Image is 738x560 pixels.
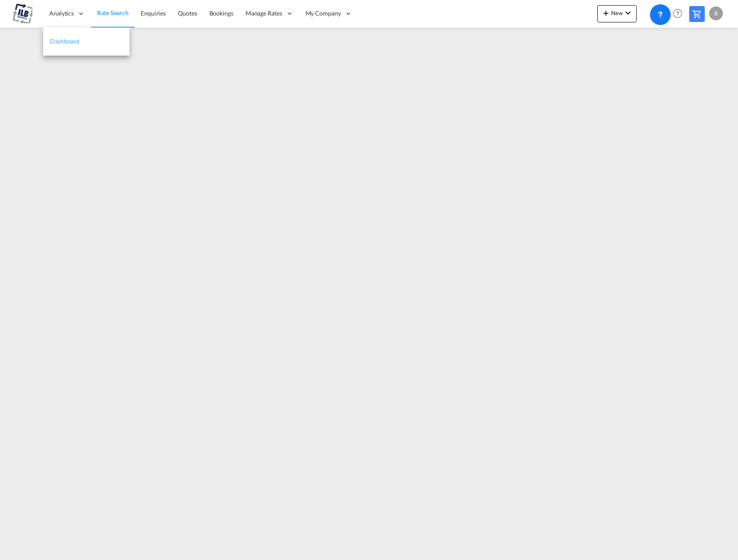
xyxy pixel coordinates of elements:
span: Help [670,6,685,21]
span: Analytics [49,9,74,18]
div: Help [670,6,689,22]
a: Dashboard [43,28,129,56]
div: R [709,6,723,20]
span: Manage Rates [246,9,282,18]
span: Rate Search [97,9,129,16]
button: icon-plus 400-fgNewicon-chevron-down [597,5,637,22]
span: Dashboard [50,38,79,45]
span: Enquiries [141,9,166,17]
md-icon: icon-plus 400-fg [601,8,611,18]
span: Quotes [178,9,197,17]
md-icon: icon-chevron-down [623,8,633,18]
span: Bookings [209,9,233,17]
span: My Company [306,9,341,18]
img: 625ebc90a5f611efb2de8361e036ac32.png [13,4,32,23]
span: New [601,9,633,16]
